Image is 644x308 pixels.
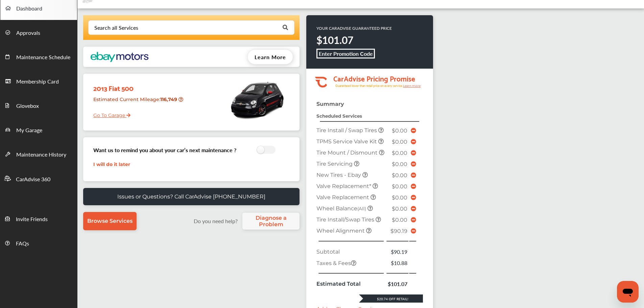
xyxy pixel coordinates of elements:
b: Enter Promotion Code [319,50,373,57]
span: FAQs [16,239,29,248]
span: Approvals [16,29,40,38]
span: $90.19 [390,228,407,234]
a: Approvals [0,20,77,44]
span: $0.00 [392,139,407,145]
img: mobile_8481_st0640_046.jpg [229,77,286,121]
a: Browse Services [83,212,137,230]
span: $0.00 [392,172,407,179]
a: Go To Garage [88,107,130,120]
p: YOUR CARADVISE GUARANTEED PRICE [316,25,392,31]
span: $0.00 [392,150,407,156]
span: $0.00 [392,127,407,134]
td: Subtotal [315,246,386,257]
span: Taxes & Fees [316,260,356,266]
tspan: Learn more [403,84,421,88]
small: (All) [357,206,366,211]
span: CarAdvise 360 [16,175,50,184]
span: $0.00 [392,206,407,212]
span: Valve Replacement* [316,183,373,189]
span: Membership Card [16,77,59,86]
span: $0.00 [392,217,407,223]
span: Invite Friends [16,215,48,224]
a: Issues or Questions? Call CarAdvise [PHONE_NUMBER] [83,188,300,205]
div: Search all Services [94,25,138,30]
tspan: CarAdvise Pricing Promise [333,72,415,84]
span: Valve Replacement [316,194,371,200]
tspan: Guaranteed lower than retail price on every service. [335,84,403,88]
span: Tire Install/Swap Tires [316,216,376,223]
span: Maintenance History [16,150,66,159]
label: Do you need help? [190,217,241,225]
a: Maintenance History [0,142,77,166]
td: $10.88 [386,257,409,268]
a: Glovebox [0,93,77,117]
span: Tire Mount / Dismount [316,149,379,156]
span: Diagnose a Problem [246,215,296,228]
strong: Scheduled Services [316,113,362,119]
a: Maintenance Schedule [0,44,77,69]
div: Estimated Current Mileage : [88,94,187,111]
span: Learn More [255,53,286,61]
span: Tire Servicing [316,161,354,167]
td: $101.07 [386,278,409,289]
strong: $101.07 [316,33,353,47]
h3: Want us to remind you about your car’s next maintenance ? [93,146,236,154]
a: Diagnose a Problem [242,213,300,230]
span: Dashboard [16,4,42,13]
span: Glovebox [16,102,39,111]
p: Issues or Questions? Call CarAdvise [PHONE_NUMBER] [117,193,265,200]
iframe: Button to launch messaging window [617,281,639,303]
span: $0.00 [392,183,407,190]
div: $20.74 Off Retail! [359,297,423,301]
span: TPMS Service Valve Kit [316,138,378,145]
span: My Garage [16,126,42,135]
strong: Summary [316,101,344,107]
span: Wheel Alignment [316,228,366,234]
span: $0.00 [392,194,407,201]
span: Browse Services [87,218,133,224]
a: Membership Card [0,69,77,93]
span: New Tires - Ebay [316,172,362,178]
span: Maintenance Schedule [16,53,70,62]
span: Tire Install / Swap Tires [316,127,378,134]
a: My Garage [0,117,77,142]
span: $0.00 [392,161,407,167]
a: I will do it later [93,161,130,167]
strong: 116,749 [160,96,178,102]
td: $90.19 [386,246,409,257]
td: Estimated Total [315,278,386,289]
div: 2013 Fiat 500 [88,77,187,94]
span: Wheel Balance [316,205,367,212]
